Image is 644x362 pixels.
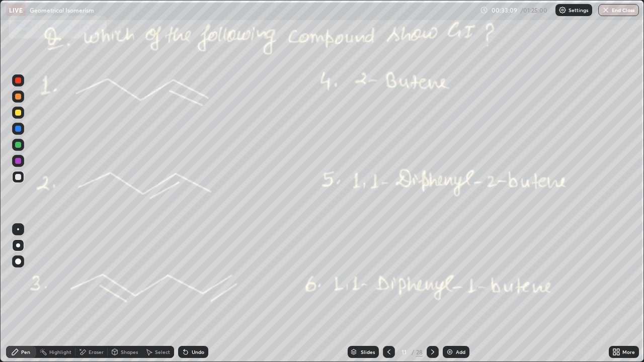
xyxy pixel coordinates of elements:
div: Pen [21,349,30,354]
div: Undo [192,349,204,354]
div: 11 [399,349,409,355]
p: Settings [569,8,588,13]
div: Shapes [121,349,138,354]
div: Eraser [89,349,104,354]
div: More [622,349,635,354]
div: Select [155,349,170,354]
img: class-settings-icons [558,6,567,14]
p: LIVE [9,6,23,14]
div: Add [456,349,465,354]
div: Slides [361,349,375,354]
div: Highlight [49,349,71,354]
img: end-class-cross [602,6,610,14]
img: add-slide-button [446,348,454,356]
button: End Class [598,4,639,16]
p: Geometrical Isomerism [30,6,94,14]
div: / [411,349,414,355]
div: 28 [416,347,423,356]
